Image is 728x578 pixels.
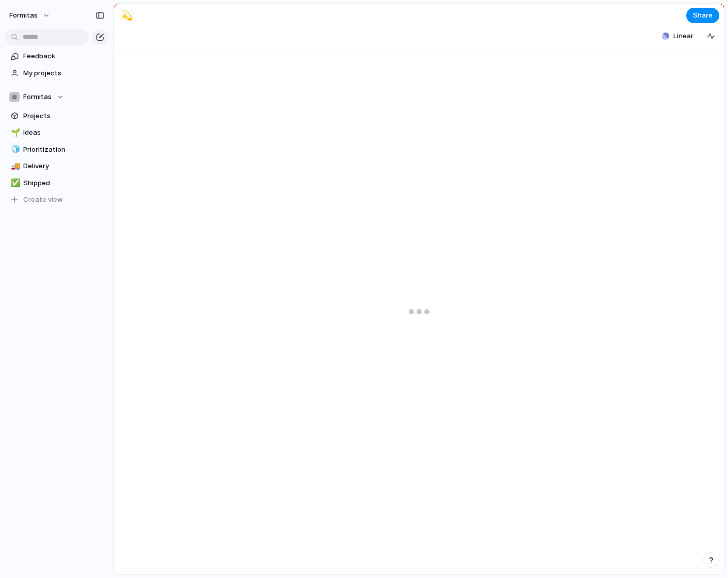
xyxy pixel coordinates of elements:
[5,7,56,24] button: Formitas
[23,178,105,188] span: Shipped
[11,127,18,139] div: 🌱
[23,51,105,61] span: Feedback
[5,108,108,124] a: Projects
[119,7,135,24] button: 💫
[121,8,133,22] div: 💫
[9,178,20,188] button: ✅
[23,145,105,155] span: Prioritization
[5,158,108,174] a: 🚚Delivery
[686,8,719,23] button: Share
[9,161,20,171] button: 🚚
[5,66,108,81] a: My projects
[673,31,693,41] span: Linear
[658,28,698,44] button: Linear
[23,195,63,205] span: Create view
[9,127,20,138] button: 🌱
[11,177,18,189] div: ✅
[11,143,18,155] div: 🧊
[5,192,108,207] button: Create view
[9,10,38,21] span: Formitas
[9,145,20,155] button: 🧊
[23,68,105,78] span: My projects
[23,111,105,121] span: Projects
[5,89,108,105] button: Formitas
[5,125,108,140] a: 🌱Ideas
[5,49,108,64] a: Feedback
[693,10,713,21] span: Share
[23,92,52,102] span: Formitas
[11,160,18,172] div: 🚚
[23,127,105,138] span: Ideas
[23,161,105,171] span: Delivery
[5,142,108,157] a: 🧊Prioritization
[5,175,108,191] a: ✅Shipped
